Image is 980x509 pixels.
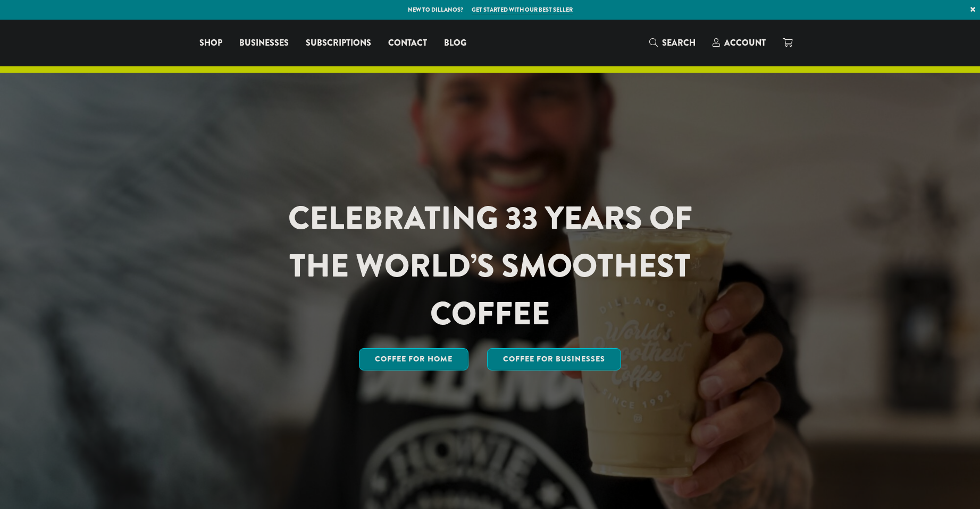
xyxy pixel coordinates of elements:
span: Search [662,37,696,49]
a: Coffee For Businesses [487,348,621,370]
a: Coffee for Home [359,348,468,370]
span: Contact [388,37,427,50]
span: Account [724,37,766,49]
a: Get started with our best seller [472,5,573,14]
a: Shop [191,34,231,51]
h1: CELEBRATING 33 YEARS OF THE WORLD’S SMOOTHEST COFFEE [257,194,724,338]
span: Blog [444,37,466,50]
span: Businesses [239,37,289,50]
span: Subscriptions [306,37,371,50]
span: Shop [199,37,222,50]
a: Search [641,34,704,51]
